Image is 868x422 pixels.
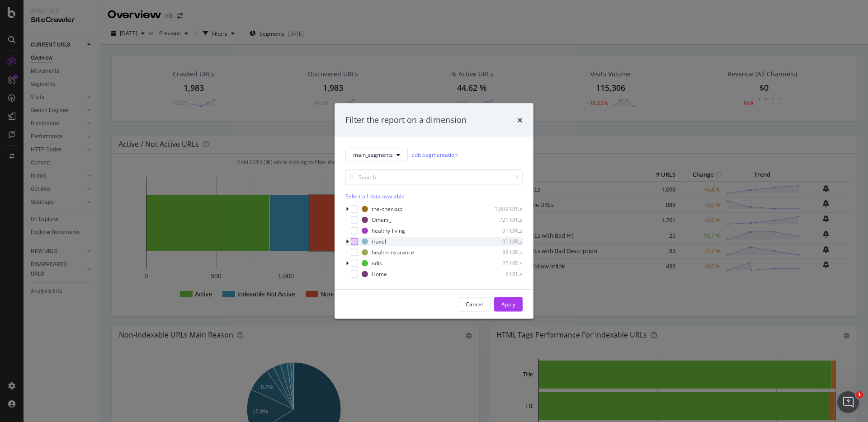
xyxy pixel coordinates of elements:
[478,216,523,224] div: 721 URLs
[372,259,382,267] div: ndis
[478,270,523,278] div: 6 URLs
[478,227,523,234] div: 91 URLs
[411,150,458,159] a: Edit Segmentation
[856,391,863,399] span: 1
[372,227,405,234] div: healthy-living
[345,192,523,200] div: Select all data available
[501,300,515,308] div: Apply
[837,391,859,413] iframe: Intercom live chat
[345,114,467,126] div: Filter the report on a dimension
[478,259,523,267] div: 25 URLs
[372,216,391,224] div: Others_
[372,270,387,278] div: Home
[353,151,393,159] span: main_segments
[345,147,408,162] button: main_segments
[517,114,523,126] div: times
[466,300,483,308] div: Cancel
[372,249,414,256] div: health-insurance
[372,205,402,213] div: the-checkup
[478,205,523,213] div: 1,009 URLs
[494,297,523,311] button: Apply
[458,297,491,311] button: Cancel
[345,169,523,185] input: Search
[335,103,533,319] div: modal
[372,238,386,245] div: travel
[478,238,523,245] div: 91 URLs
[478,249,523,256] div: 38 URLs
